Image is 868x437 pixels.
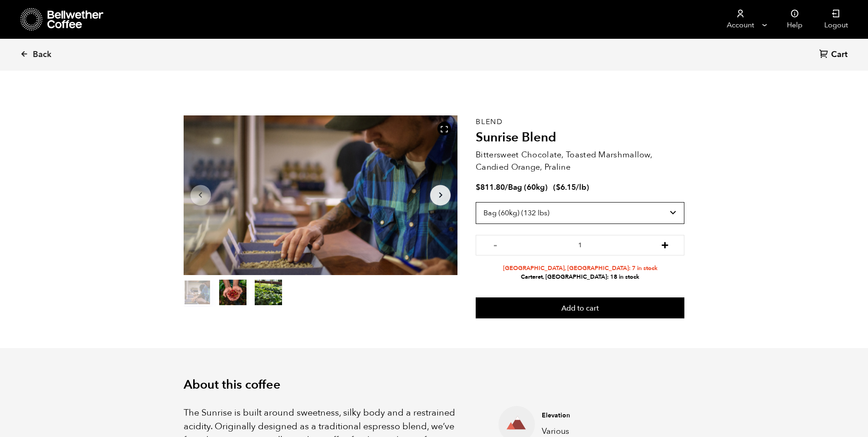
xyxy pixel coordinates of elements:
h2: About this coffee [184,378,685,392]
span: $ [556,182,560,192]
button: Add to cart [476,297,684,318]
span: Bag (60kg) [508,182,548,192]
span: / [505,182,508,192]
span: /lb [576,182,586,192]
h4: Elevation [542,411,670,420]
li: Carteret, [GEOGRAPHIC_DATA]: 18 in stock [476,273,684,281]
a: Cart [819,49,850,61]
button: + [659,239,671,249]
h2: Sunrise Blend [476,130,684,146]
button: - [489,239,501,249]
p: Bittersweet Chocolate, Toasted Marshmallow, Candied Orange, Praline [476,149,684,173]
span: ( ) [553,182,589,192]
span: Cart [831,49,847,60]
bdi: 6.15 [556,182,576,192]
span: Back [33,49,51,60]
bdi: 811.80 [476,182,505,192]
li: [GEOGRAPHIC_DATA], [GEOGRAPHIC_DATA]: 7 in stock [476,264,684,273]
span: $ [476,182,480,192]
